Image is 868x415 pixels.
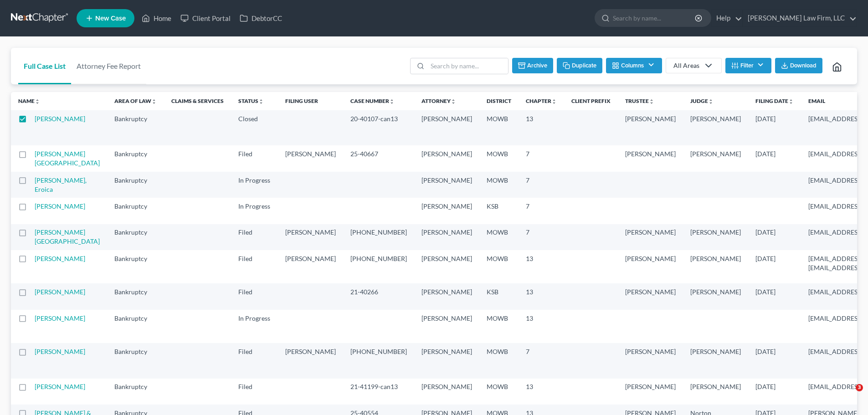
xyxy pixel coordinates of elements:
a: Home [137,10,176,26]
i: unfold_more [551,99,557,104]
td: Filed [231,145,278,171]
td: [PERSON_NAME] [618,224,683,250]
td: [PERSON_NAME] [414,250,479,283]
div: All Areas [673,61,699,70]
td: [PERSON_NAME] [683,283,748,309]
i: unfold_more [649,99,654,104]
td: In Progress [231,310,278,343]
i: unfold_more [151,99,157,104]
td: Bankruptcy [107,145,164,171]
td: [PERSON_NAME] [414,310,479,343]
td: [PERSON_NAME] [618,145,683,171]
td: 21-40266 [343,283,414,309]
td: MOWB [479,343,519,378]
td: Bankruptcy [107,250,164,283]
td: [PERSON_NAME] [683,379,748,405]
td: Filed [231,379,278,405]
td: [PERSON_NAME] [278,343,343,378]
i: unfold_more [788,99,794,104]
td: In Progress [231,172,278,198]
td: Bankruptcy [107,198,164,224]
td: [PERSON_NAME] [278,250,343,283]
td: [PERSON_NAME] [414,145,479,171]
td: [DATE] [748,145,801,171]
td: 7 [519,198,564,224]
td: [PERSON_NAME] [683,110,748,145]
button: Archive [512,58,553,73]
td: [PERSON_NAME] [414,343,479,378]
td: [PERSON_NAME] [414,379,479,405]
th: District [479,92,519,110]
button: Columns [606,58,662,73]
td: [PERSON_NAME] [618,283,683,309]
td: 13 [519,310,564,343]
a: Attorneyunfold_more [421,97,456,104]
button: Download [775,58,822,73]
td: KSB [479,198,519,224]
td: MOWB [479,224,519,250]
td: [PERSON_NAME] [683,343,748,378]
i: unfold_more [35,99,40,104]
td: [PERSON_NAME] [683,224,748,250]
td: MOWB [479,172,519,198]
a: [PERSON_NAME] [35,348,85,355]
a: Help [712,10,742,26]
td: Closed [231,110,278,145]
td: 21-41199-can13 [343,379,414,405]
a: Judgeunfold_more [690,97,714,104]
td: [PERSON_NAME] [683,145,748,171]
td: Bankruptcy [107,379,164,405]
td: [DATE] [748,379,801,405]
td: Filed [231,250,278,283]
a: [PERSON_NAME][GEOGRAPHIC_DATA] [35,150,100,167]
td: Bankruptcy [107,172,164,198]
td: [PERSON_NAME] [278,145,343,171]
td: Filed [231,343,278,378]
i: unfold_more [708,99,714,104]
span: New Case [95,15,126,22]
td: Bankruptcy [107,224,164,250]
td: 13 [519,379,564,405]
td: [DATE] [748,283,801,309]
a: [PERSON_NAME][GEOGRAPHIC_DATA] [35,228,100,245]
td: [PERSON_NAME] [414,110,479,145]
th: Client Prefix [564,92,618,110]
td: [PERSON_NAME] [618,110,683,145]
td: [DATE] [748,343,801,378]
a: [PERSON_NAME] [35,202,85,210]
i: unfold_more [451,99,456,104]
button: Filter [725,58,771,73]
td: 13 [519,110,564,145]
td: [PHONE_NUMBER] [343,224,414,250]
td: MOWB [479,310,519,343]
td: 13 [519,283,564,309]
i: unfold_more [258,99,264,104]
a: Client Portal [176,10,235,26]
a: Full Case List [18,48,71,84]
td: MOWB [479,110,519,145]
a: Attorney Fee Report [71,48,146,84]
td: [PERSON_NAME] [618,379,683,405]
td: In Progress [231,198,278,224]
a: Chapterunfold_more [526,97,557,104]
td: Filed [231,283,278,309]
td: [PERSON_NAME] [414,224,479,250]
td: Bankruptcy [107,283,164,309]
td: [PHONE_NUMBER] [343,250,414,283]
input: Search by name... [427,58,508,74]
a: DebtorCC [235,10,287,26]
td: [PERSON_NAME] [683,250,748,283]
td: [PHONE_NUMBER] [343,343,414,378]
td: Filed [231,224,278,250]
iframe: Intercom live chat [837,384,859,406]
td: 7 [519,172,564,198]
td: MOWB [479,379,519,405]
a: [PERSON_NAME] [35,314,85,322]
a: [PERSON_NAME] [35,288,85,296]
a: Area of Lawunfold_more [114,97,157,104]
td: [PERSON_NAME] [618,343,683,378]
a: [PERSON_NAME], Eroica [35,176,87,193]
td: 7 [519,343,564,378]
button: Duplicate [557,58,602,73]
span: 3 [856,384,863,391]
